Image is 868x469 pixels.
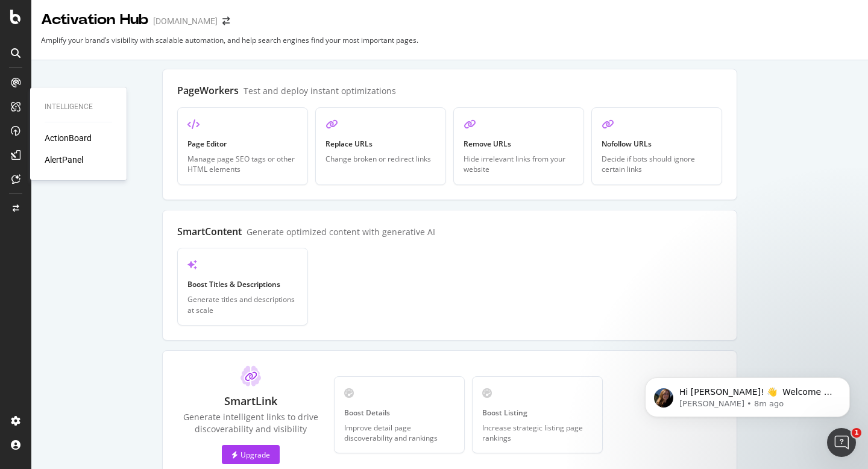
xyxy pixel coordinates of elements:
div: Activation Hub [41,10,148,30]
a: Remove URLsHide irrelevant links from your website [453,107,584,184]
div: SmartContent [177,225,242,238]
a: Page EditorManage page SEO tags or other HTML elements [177,107,308,184]
div: Generate titles and descriptions at scale [187,294,298,315]
div: Decide if bots should ignore certain links [602,154,712,174]
a: Boost Titles & DescriptionsGenerate titles and descriptions at scale [177,248,308,325]
div: Test and deploy instant optimizations [244,85,396,96]
div: Change broken or redirect links [325,154,436,164]
a: Nofollow URLsDecide if bots should ignore certain links [591,107,722,184]
button: Upgrade [222,445,280,464]
div: PageWorkers [177,84,239,97]
span: 1 [852,428,861,438]
div: Increase strategic listing page rankings [482,423,593,443]
div: Remove URLs [464,139,574,149]
img: ClT5ayua.svg [241,365,261,386]
div: SmartLink [224,394,277,409]
div: Replace URLs [325,139,436,149]
iframe: Intercom live chat [827,428,856,457]
div: Manage page SEO tags or other HTML elements [187,154,298,174]
div: Upgrade [231,450,270,460]
div: Amplify your brand’s visibility with scalable automation, and help search engines find your most ... [41,35,418,55]
div: Boost Listing [482,408,593,418]
div: Intelligence [45,102,112,112]
div: [DOMAIN_NAME] [153,15,218,27]
div: Boost Titles & Descriptions [187,279,298,289]
iframe: Intercom notifications message [627,352,868,436]
div: arrow-right-arrow-left [222,17,230,25]
a: Replace URLsChange broken or redirect links [315,107,446,184]
div: Generate intelligent links to drive discoverability and visibility [177,411,324,435]
div: Page Editor [187,139,298,149]
div: Hide irrelevant links from your website [464,154,574,174]
a: AlertPanel [45,154,83,166]
div: Nofollow URLs [602,139,712,149]
div: Generate optimized content with generative AI [247,226,435,238]
div: Boost Details [344,408,454,418]
a: ActionBoard [45,132,92,144]
div: Improve detail page discoverability and rankings [344,423,454,443]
